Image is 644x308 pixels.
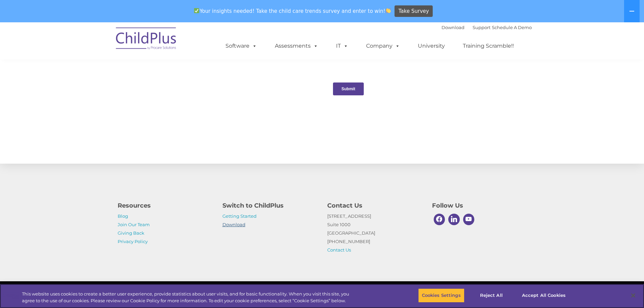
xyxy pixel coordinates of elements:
a: Support [473,25,491,30]
a: Giving Back [118,230,144,236]
a: Facebook [432,212,447,227]
p: [STREET_ADDRESS] Suite 1000 [GEOGRAPHIC_DATA] [PHONE_NUMBER] [327,212,422,254]
a: Getting Started [222,213,257,219]
a: Company [359,39,407,53]
a: Assessments [268,39,325,53]
img: ChildPlus by Procare Solutions [113,23,180,56]
a: Blog [118,213,128,219]
a: Software [219,39,264,53]
div: This website uses cookies to create a better user experience, provide statistics about user visit... [22,291,354,304]
h4: Follow Us [432,201,527,210]
span: Phone number [94,72,123,77]
a: Training Scramble!! [456,39,521,53]
span: Your insights needed! Take the child care trends survey and enter to win! [191,4,394,18]
a: Take Survey [395,5,433,17]
span: Take Survey [399,5,429,17]
a: Youtube [461,212,476,227]
button: Reject All [470,288,512,303]
h4: Contact Us [327,201,422,210]
font: | [442,25,532,30]
a: Schedule A Demo [492,25,532,30]
a: Download [442,25,464,30]
button: Close [626,288,641,303]
span: Last name [94,45,115,50]
button: Cookies Settings [418,288,464,303]
button: Accept All Cookies [518,288,569,303]
a: Download [222,222,245,227]
a: Linkedin [447,212,461,227]
h4: Resources [118,201,212,210]
h4: Switch to ChildPlus [222,201,317,210]
a: Join Our Team [118,222,150,227]
a: IT [329,39,355,53]
a: Privacy Policy [118,239,148,244]
img: ✅ [194,8,199,13]
a: Contact Us [327,247,351,253]
a: University [411,39,452,53]
img: 👏 [386,8,391,13]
